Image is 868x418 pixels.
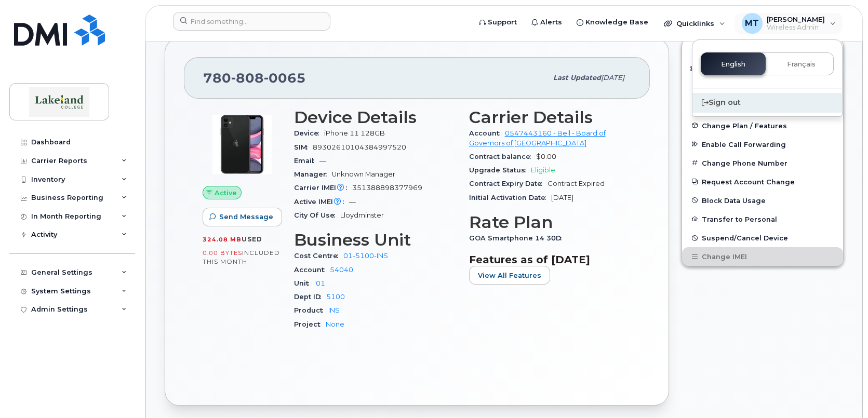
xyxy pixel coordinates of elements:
span: GOA Smartphone 14 30D [469,234,567,242]
button: Send Message [203,208,282,226]
button: Change Plan / Features [682,116,843,135]
span: 0065 [264,70,306,86]
span: Contract Expired [547,180,605,187]
span: SIM [294,143,313,151]
button: Reset Voicemail [682,78,843,97]
a: None [326,320,344,328]
span: [DATE] [551,194,573,201]
span: Add Roaming Package [690,64,784,74]
a: Knowledge Base [569,12,656,33]
span: — [349,198,356,206]
button: Block Data Usage [682,191,843,210]
a: 54040 [330,266,353,274]
span: Quicklinks [676,19,714,28]
span: Last updated [553,74,601,82]
span: Account [469,129,505,137]
span: Email [294,157,319,165]
a: 01-5100-INS [343,252,388,260]
span: Change Plan / Features [702,122,787,129]
a: Alerts [524,12,569,33]
a: Support [472,12,524,33]
span: MT [745,17,759,30]
button: Enable Call Forwarding [682,135,843,154]
div: Quicklinks [657,13,732,34]
span: Contract Expiry Date [469,180,547,187]
div: Sign out [692,93,842,112]
button: Change IMEI [682,247,843,266]
span: Unit [294,279,314,287]
span: 0.00 Bytes [203,249,242,257]
span: Français [787,60,816,69]
span: 808 [231,70,264,86]
button: Add Roaming Package [682,57,843,78]
h3: Business Unit [294,231,457,249]
span: Upgrade Status [469,166,531,174]
span: Unknown Manager [332,170,395,178]
button: View All Features [469,266,550,285]
span: Suspend/Cancel Device [702,234,788,242]
span: 89302610104384997520 [313,143,406,151]
a: 0547443160 - Bell - Board of Governors of [GEOGRAPHIC_DATA] [469,129,606,146]
a: 5100 [326,293,345,301]
h3: Carrier Details [469,108,632,127]
button: Transfer to Personal [682,210,843,228]
span: 351388898377969 [352,184,422,192]
span: Enable Call Forwarding [702,140,786,148]
span: [DATE] [601,74,624,82]
span: Send Message [219,212,273,222]
a: '01 [314,279,325,287]
input: Find something... [173,12,330,31]
span: Knowledge Base [585,17,648,28]
span: Cost Centre [294,252,343,260]
button: Change Phone Number [682,154,843,172]
span: Lloydminster [340,211,384,219]
span: 780 [203,70,306,86]
button: Suspend/Cancel Device [682,228,843,247]
h3: Device Details [294,108,457,127]
span: Manager [294,170,332,178]
span: Device [294,129,324,137]
span: Active [215,188,237,198]
span: used [242,235,262,243]
span: Eligible [531,166,555,174]
h3: Rate Plan [469,213,632,232]
span: [PERSON_NAME] [767,15,825,23]
span: — [319,157,326,165]
span: Product [294,306,328,314]
span: Project [294,320,326,328]
span: Dept ID [294,293,326,301]
a: INS [328,306,340,314]
img: iPhone_11.jpg [211,113,273,176]
div: Margaret Templeton [735,13,843,34]
span: City Of Use [294,211,340,219]
button: Request Account Change [682,172,843,191]
a: Edit Device / Employee [682,38,843,57]
span: Active IMEI [294,198,349,206]
span: Carrier IMEI [294,184,352,192]
span: View All Features [478,271,541,280]
span: Alerts [540,17,562,28]
span: Contract balance [469,153,536,160]
span: iPhone 11 128GB [324,129,385,137]
h3: Features as of [DATE] [469,253,632,266]
span: Account [294,266,330,274]
span: Support [488,17,517,28]
span: 324.08 MB [203,236,242,243]
span: Initial Activation Date [469,194,551,201]
span: $0.00 [536,153,556,160]
button: Change SIM Card [682,97,843,116]
span: Wireless Admin [767,23,825,32]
